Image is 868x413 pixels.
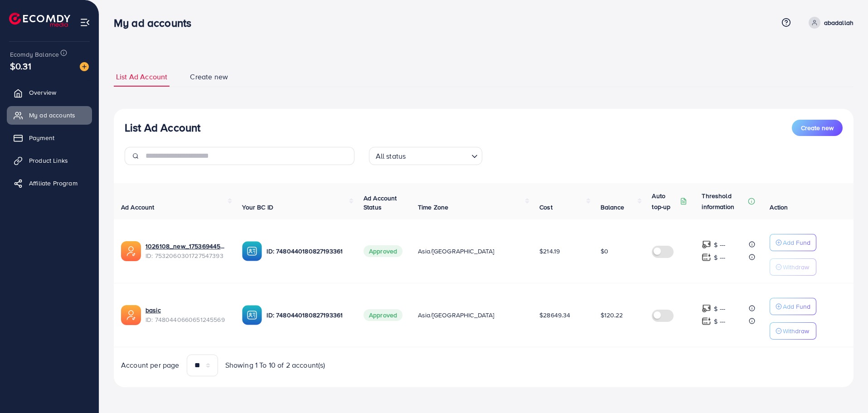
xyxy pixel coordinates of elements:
span: Product Links [29,156,68,165]
p: abadallah [824,17,853,28]
p: ID: 7480440180827193361 [267,246,349,257]
span: Ad Account [121,203,155,212]
span: Approved [364,245,402,257]
p: Auto top-up [652,190,678,212]
p: Add Fund [783,237,810,248]
span: ID: 7480440660651245569 [145,315,228,324]
a: basic [145,306,161,315]
p: $ --- [714,252,725,263]
a: 1026108_new_1753694455989 [145,242,228,251]
span: All status [374,150,408,163]
span: $214.19 [539,247,560,256]
span: Asia/[GEOGRAPHIC_DATA] [418,247,495,256]
span: Action [770,203,788,212]
button: Withdraw [770,322,816,340]
img: top-up amount [702,316,711,326]
span: Showing 1 To 10 of 2 account(s) [225,360,325,370]
p: Threshold information [702,190,746,212]
span: Create new [190,72,228,82]
p: Add Fund [783,301,810,312]
a: Payment [7,129,92,147]
p: $ --- [714,316,725,327]
h3: List Ad Account [125,121,200,134]
a: Overview [7,83,92,102]
img: ic-ba-acc.ded83a64.svg [242,305,262,325]
button: Create new [792,120,843,136]
span: Approved [364,309,402,321]
img: top-up amount [702,304,711,313]
p: $ --- [714,239,725,250]
span: ID: 7532060301727547393 [145,251,228,260]
img: logo [9,13,70,27]
a: abadallah [805,17,853,29]
span: Account per page [121,360,179,370]
img: ic-ads-acc.e4c84228.svg [121,305,141,325]
img: image [80,62,89,71]
img: ic-ba-acc.ded83a64.svg [242,241,262,261]
div: Search for option [369,147,482,165]
span: Affiliate Program [29,179,78,188]
span: Overview [29,88,56,97]
span: My ad accounts [29,111,75,120]
img: ic-ads-acc.e4c84228.svg [121,241,141,261]
a: Affiliate Program [7,174,92,192]
a: Product Links [7,151,92,170]
span: List Ad Account [116,72,167,82]
img: top-up amount [702,240,711,249]
a: My ad accounts [7,106,92,124]
span: $0.31 [10,59,31,73]
span: Balance [601,203,625,212]
span: Ad Account Status [364,194,397,212]
button: Withdraw [770,258,816,276]
span: $0 [601,247,608,256]
h3: My ad accounts [114,16,199,29]
div: <span class='underline'> basic</span></br>7480440660651245569 [145,306,228,324]
span: Ecomdy Balance [10,50,59,59]
span: Cost [539,203,553,212]
span: Create new [801,123,834,132]
span: Asia/[GEOGRAPHIC_DATA] [418,311,495,320]
div: <span class='underline'>1026108_new_1753694455989</span></br>7532060301727547393 [145,242,228,260]
p: ID: 7480440180827193361 [267,310,349,321]
span: Your BC ID [242,203,273,212]
p: $ --- [714,303,725,314]
span: Payment [29,133,54,142]
input: Search for option [408,148,467,163]
img: menu [80,17,90,28]
p: Withdraw [783,326,809,336]
p: Withdraw [783,262,809,272]
span: Time Zone [418,203,448,212]
span: $28649.34 [539,311,570,320]
button: Add Fund [770,234,816,251]
img: top-up amount [702,253,711,262]
span: $120.22 [601,311,623,320]
button: Add Fund [770,298,816,315]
